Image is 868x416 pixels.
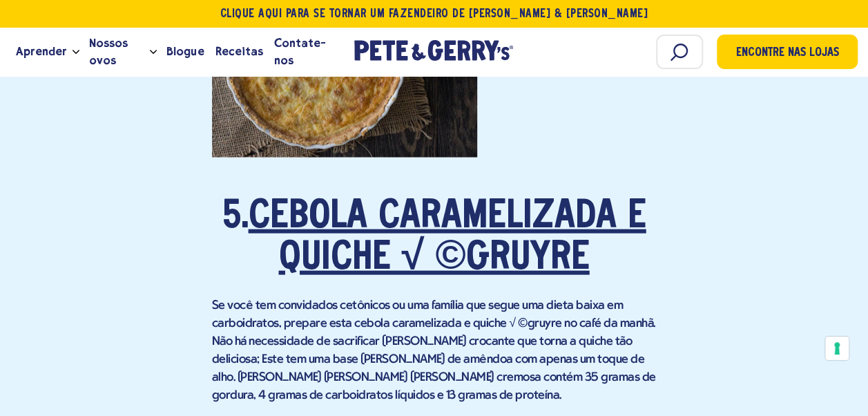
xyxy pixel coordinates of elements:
[735,44,838,63] span: Encontre nas lojas
[84,33,150,70] a: Nossos ovos
[222,198,646,278] font: 5.
[209,33,268,70] a: Receitas
[656,35,703,69] input: Procurar
[274,35,333,69] span: Contate-nos
[16,43,67,60] span: Aprender
[825,337,849,360] button: Your consent preferences for tracking technologies
[212,297,657,405] p: Se você tem convidados cetônicos ou uma família que segue uma dieta baixa em carboidratos, prepar...
[161,33,209,70] a: Blogue
[269,33,338,70] a: Contate-nos
[166,43,204,60] span: Blogue
[717,35,858,69] a: Encontre nas lojas
[89,35,144,69] span: Nossos ovos
[215,43,262,60] span: Receitas
[73,50,79,55] button: Abra o menu suspenso para Aprender
[249,198,646,278] a: Cebola caramelizada e quiche √ ©Gruyre
[10,33,73,70] a: Aprender
[150,50,157,55] button: Abra o menu suspenso para Nossos Ovos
